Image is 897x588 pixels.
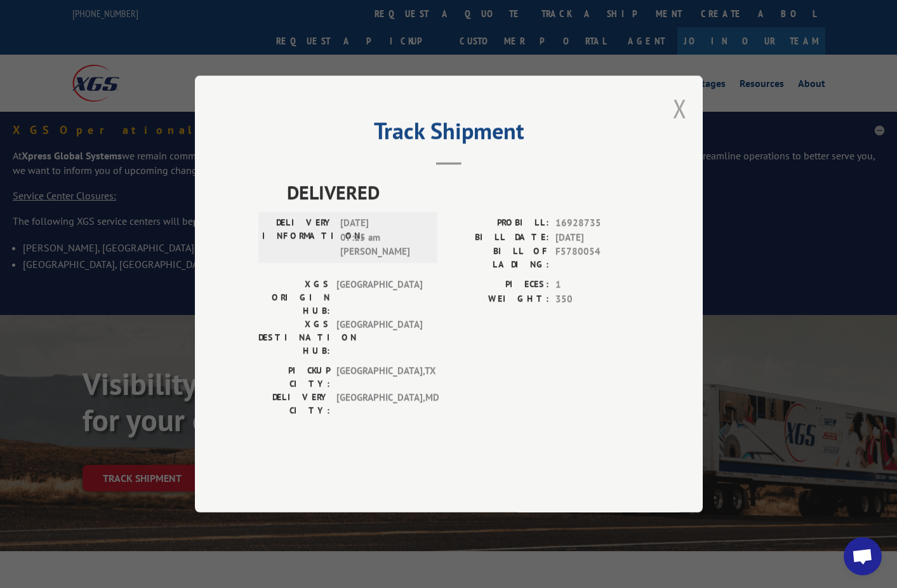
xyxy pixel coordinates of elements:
span: 1 [555,277,639,292]
h2: Track Shipment [258,122,639,146]
label: BILL DATE: [449,231,549,245]
label: BILL OF LADING: [449,244,549,271]
span: DELIVERED [287,178,639,206]
span: [DATE] [555,231,639,245]
span: [GEOGRAPHIC_DATA] , MD [336,391,422,417]
span: [GEOGRAPHIC_DATA] [336,317,422,357]
label: PICKUP CITY: [258,364,330,391]
label: PROBILL: [449,216,549,231]
span: 350 [555,292,639,307]
label: DELIVERY INFORMATION: [262,216,334,259]
span: 16928735 [555,216,639,231]
label: PIECES: [449,277,549,292]
span: [GEOGRAPHIC_DATA] [336,277,422,317]
button: Close modal [673,91,687,125]
label: XGS DESTINATION HUB: [258,317,330,357]
label: XGS ORIGIN HUB: [258,277,330,317]
label: DELIVERY CITY: [258,391,330,417]
span: [DATE] 07:15 am [PERSON_NAME] [340,216,426,259]
label: WEIGHT: [449,292,549,307]
a: Open chat [844,537,882,575]
span: F5780054 [555,244,639,271]
span: [GEOGRAPHIC_DATA] , TX [336,364,422,391]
